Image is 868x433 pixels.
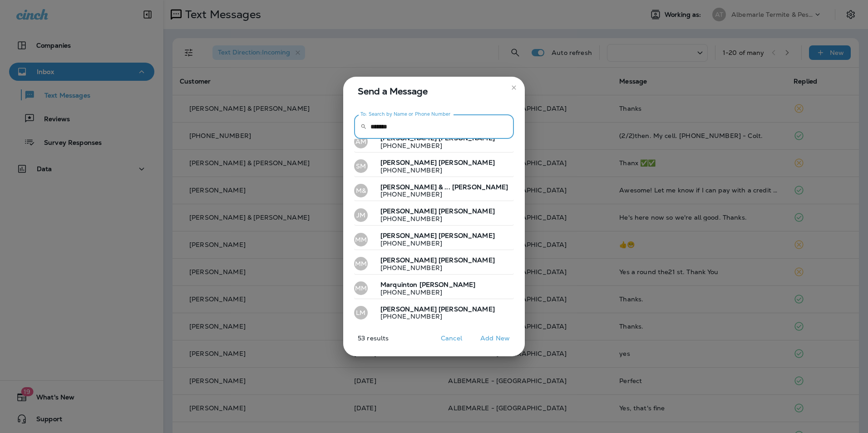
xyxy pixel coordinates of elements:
[439,305,495,313] span: [PERSON_NAME]
[373,240,495,247] p: [PHONE_NUMBER]
[439,207,495,215] span: [PERSON_NAME]
[360,111,451,118] label: To: Search by Name or Phone Number
[507,80,521,95] button: close
[419,280,476,289] span: [PERSON_NAME]
[380,256,437,264] span: [PERSON_NAME]
[373,167,495,174] p: [PHONE_NUMBER]
[354,278,514,299] button: MMMarquinton [PERSON_NAME][PHONE_NUMBER]
[340,335,389,349] p: 53 results
[380,158,437,167] span: [PERSON_NAME]
[354,303,514,324] button: LM[PERSON_NAME] [PERSON_NAME][PHONE_NUMBER]
[380,280,417,289] span: Marquinton
[434,331,469,345] button: Cancel
[354,254,514,275] button: MM[PERSON_NAME] [PERSON_NAME][PHONE_NUMBER]
[439,256,495,264] span: [PERSON_NAME]
[354,159,368,173] div: SM
[354,229,514,250] button: MM[PERSON_NAME] [PERSON_NAME][PHONE_NUMBER]
[354,132,514,153] button: AM[PERSON_NAME] [PERSON_NAME][PHONE_NUMBER]
[380,231,437,240] span: [PERSON_NAME]
[439,158,495,167] span: [PERSON_NAME]
[380,305,437,313] span: [PERSON_NAME]
[476,331,514,345] button: Add New
[373,142,495,149] p: [PHONE_NUMBER]
[354,205,514,226] button: JM[PERSON_NAME] [PERSON_NAME][PHONE_NUMBER]
[354,135,368,148] div: AM
[373,289,475,296] p: [PHONE_NUMBER]
[439,231,495,240] span: [PERSON_NAME]
[373,313,495,320] p: [PHONE_NUMBER]
[380,207,437,215] span: [PERSON_NAME]
[354,233,368,246] div: MM
[354,208,368,222] div: JM
[452,183,508,191] span: [PERSON_NAME]
[354,184,368,197] div: M&
[354,306,368,320] div: LM
[354,156,514,177] button: SM[PERSON_NAME] [PERSON_NAME][PHONE_NUMBER]
[354,281,368,295] div: MM
[354,257,368,271] div: MM
[354,181,514,202] button: M&[PERSON_NAME] & ... [PERSON_NAME][PHONE_NUMBER]
[358,84,514,98] span: Send a Message
[373,191,508,198] p: [PHONE_NUMBER]
[373,215,495,222] p: [PHONE_NUMBER]
[373,264,495,271] p: [PHONE_NUMBER]
[380,183,450,191] span: [PERSON_NAME] & ...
